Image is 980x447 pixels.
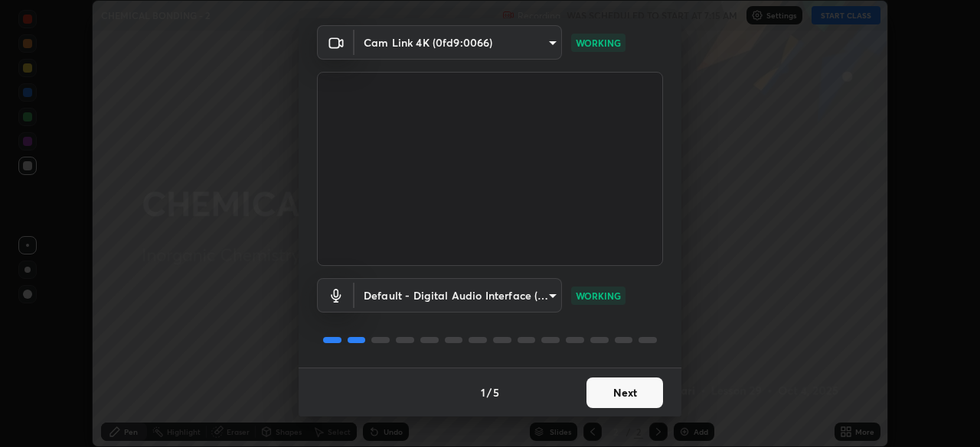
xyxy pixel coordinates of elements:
div: Cam Link 4K (0fd9:0066) [354,25,562,60]
div: Cam Link 4K (0fd9:0066) [354,278,562,313]
h4: / [487,384,492,400]
button: Next [586,377,663,408]
p: WORKING [576,289,621,303]
p: WORKING [576,36,621,50]
h4: 1 [481,384,485,400]
h4: 5 [493,384,499,400]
